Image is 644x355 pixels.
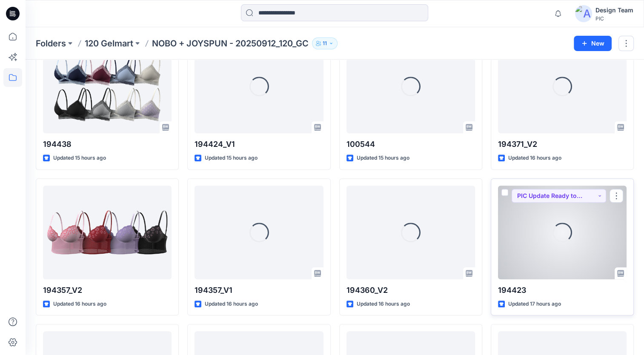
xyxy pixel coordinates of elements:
[346,138,475,150] p: 100544
[205,300,258,309] p: Updated 16 hours ago
[498,284,627,296] p: 194423
[195,138,323,150] p: 194424_V1
[498,138,627,150] p: 194371_V2
[43,40,172,133] a: 194438
[595,5,633,15] div: Design Team
[357,154,409,163] p: Updated 15 hours ago
[323,39,327,48] p: 11
[85,37,133,49] a: 120 Gelmart
[312,37,338,49] button: 11
[357,300,410,309] p: Updated 16 hours ago
[195,284,323,296] p: 194357_V1
[53,300,106,309] p: Updated 16 hours ago
[205,154,258,163] p: Updated 15 hours ago
[346,284,475,296] p: 194360_V2
[508,154,561,163] p: Updated 16 hours ago
[43,138,172,150] p: 194438
[574,36,612,51] button: New
[575,5,592,22] img: avatar
[43,284,172,296] p: 194357_V2
[508,300,561,309] p: Updated 17 hours ago
[152,37,309,49] p: NOBO + JOYSPUN - 20250912_120_GC
[43,186,172,279] a: 194357_V2
[53,154,106,163] p: Updated 15 hours ago
[36,37,66,49] a: Folders
[595,15,633,22] div: PIC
